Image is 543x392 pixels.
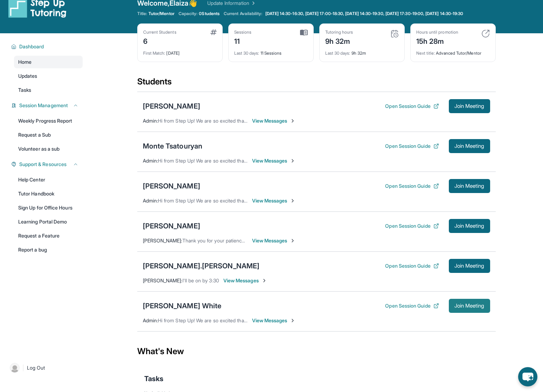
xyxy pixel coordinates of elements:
span: [PERSON_NAME] : [143,238,182,243]
span: Home [18,59,32,66]
span: Capacity: [179,11,198,16]
span: View Messages [252,197,296,204]
span: Join Meeting [454,184,485,188]
button: Open Session Guide [385,262,439,269]
span: Join Meeting [454,264,485,268]
span: View Messages [252,317,296,324]
span: Admin : [143,317,158,323]
div: 6 [143,35,176,46]
button: Join Meeting [449,299,490,313]
img: card [390,29,399,38]
a: [DATE] 14:30-16:30, [DATE] 17:00-18:30, [DATE] 14:30-19:30, [DATE] 17:30-19:00, [DATE] 14:30-19:30 [264,11,465,16]
span: Join Meeting [454,104,485,108]
span: Log Out [27,364,45,371]
span: Last 30 days : [234,50,259,56]
a: Request a Feature [14,229,83,242]
span: Next title : [416,50,435,56]
div: [PERSON_NAME].[PERSON_NAME] [143,261,260,271]
div: Sessions [234,29,252,35]
button: Join Meeting [449,139,490,153]
div: 9h 32m [325,35,353,46]
img: user-img [10,363,20,373]
img: Chevron-Right [290,238,295,243]
span: Current Availability: [224,11,262,16]
div: What's New [137,336,496,367]
a: Request a Sub [14,129,83,141]
a: Sign Up for Office Hours [14,201,83,214]
span: Tutor/Mentor [148,11,174,16]
img: Chevron-Right [290,198,295,204]
button: Join Meeting [449,179,490,193]
span: Join Meeting [454,224,485,228]
span: View Messages [252,117,296,124]
div: Hours until promotion [416,29,458,35]
button: Open Session Guide [385,183,439,190]
span: View Messages [223,277,267,284]
div: 15h 28m [416,35,458,46]
button: Session Management [16,102,78,109]
div: [PERSON_NAME] White [143,301,222,311]
div: Advanced Tutor/Mentor [416,46,490,56]
button: Join Meeting [449,99,490,113]
a: Learning Portal Demo [14,215,83,228]
a: |Log Out [7,360,83,376]
a: Volunteer as a sub [14,143,83,155]
span: View Messages [252,237,296,244]
span: [DATE] 14:30-16:30, [DATE] 17:00-18:30, [DATE] 14:30-19:30, [DATE] 17:30-19:00, [DATE] 14:30-19:30 [265,11,464,16]
span: Updates [18,73,37,80]
button: Join Meeting [449,219,490,233]
span: Join Meeting [454,304,485,308]
a: Help Center [14,173,83,186]
a: Home [14,56,83,68]
img: Chevron-Right [290,118,295,124]
span: Admin : [143,118,158,124]
img: Chevron-Right [290,158,295,164]
button: Open Session Guide [385,143,439,150]
button: chat-button [518,367,537,386]
span: I'll be on by 3:30 [182,277,219,283]
button: Dashboard [16,43,78,50]
div: [DATE] [143,46,217,56]
div: Current Students [143,29,176,35]
div: 11 Sessions [234,46,308,56]
span: Admin : [143,158,158,164]
span: Support & Resources [19,161,67,168]
span: Thank you for your patience as well [182,238,261,243]
img: Chevron-Right [262,278,267,283]
button: Join Meeting [449,259,490,273]
span: First Match : [143,50,166,56]
div: [PERSON_NAME] [143,221,200,231]
div: Tutoring hours [325,29,353,35]
div: 9h 32m [325,46,399,56]
a: Report a bug [14,243,83,256]
div: Monte Tsatouryan [143,141,203,151]
span: Tasks [144,374,163,384]
div: 11 [234,35,252,46]
button: Support & Resources [16,161,78,168]
button: Open Session Guide [385,222,439,229]
span: View Messages [252,157,296,164]
span: 0 Students [199,11,220,16]
span: Tasks [18,87,31,94]
span: Last 30 days : [325,50,350,56]
span: Title: [137,11,147,16]
a: Updates [14,70,83,82]
span: Session Management [19,102,68,109]
a: Weekly Progress Report [14,115,83,127]
button: Open Session Guide [385,302,439,309]
img: card [481,29,490,38]
span: [PERSON_NAME] : [143,277,182,283]
img: card [210,29,217,35]
span: Admin : [143,198,158,204]
div: [PERSON_NAME] [143,181,200,191]
span: Join Meeting [454,144,485,148]
a: Tutor Handbook [14,187,83,200]
span: Dashboard [19,43,44,50]
img: Chevron-Right [290,318,295,323]
div: [PERSON_NAME] [143,101,200,111]
div: Students [137,76,496,91]
img: card [300,29,308,36]
span: | [22,364,24,372]
button: Open Session Guide [385,103,439,110]
a: Tasks [14,84,83,96]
